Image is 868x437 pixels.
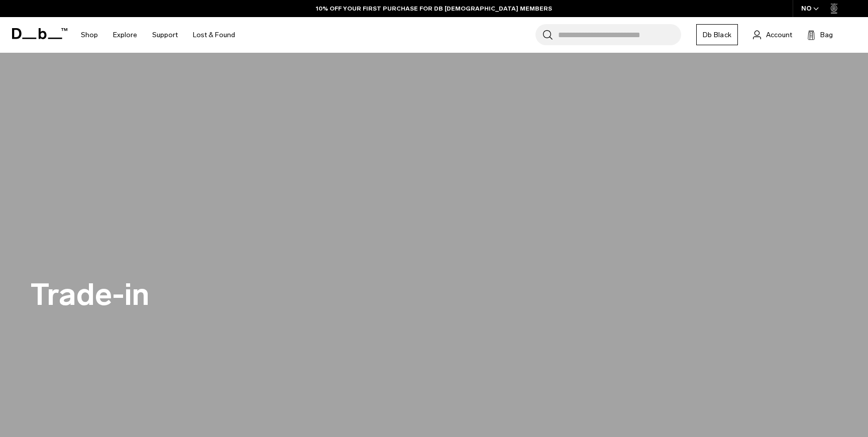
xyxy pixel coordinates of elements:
[30,279,149,310] h2: Trade-in
[753,29,792,41] a: Account
[820,30,833,40] span: Bag
[766,30,792,40] span: Account
[152,17,178,53] a: Support
[193,17,235,53] a: Lost & Found
[696,24,738,45] a: Db Black
[316,4,552,13] a: 10% OFF YOUR FIRST PURCHASE FOR DB [DEMOGRAPHIC_DATA] MEMBERS
[81,17,98,53] a: Shop
[807,29,833,41] button: Bag
[113,17,137,53] a: Explore
[73,17,243,53] nav: Main Navigation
